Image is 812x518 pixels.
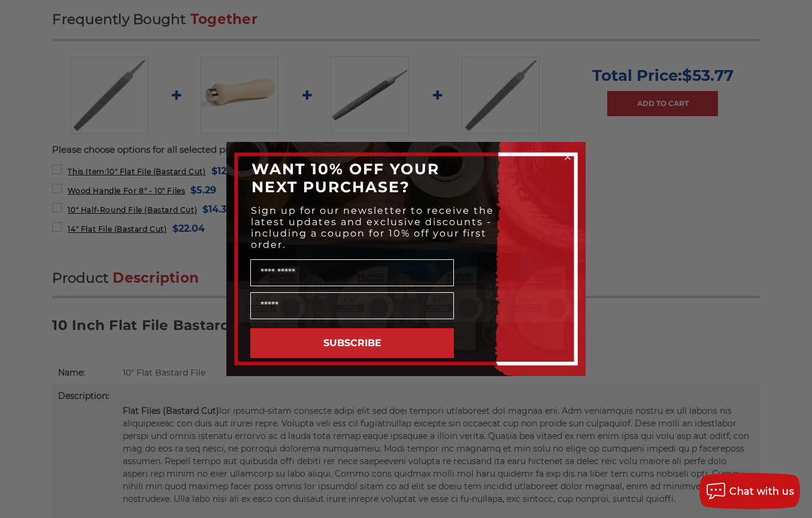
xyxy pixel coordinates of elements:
[251,205,494,250] span: Sign up for our newsletter to receive the latest updates and exclusive discounts - including a co...
[250,328,454,358] button: SUBSCRIBE
[699,473,800,509] button: Chat with us
[250,292,454,319] input: Email
[729,486,794,497] span: Chat with us
[252,160,440,196] span: WANT 10% OFF YOUR NEXT PURCHASE?
[562,151,574,163] button: Close dialog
